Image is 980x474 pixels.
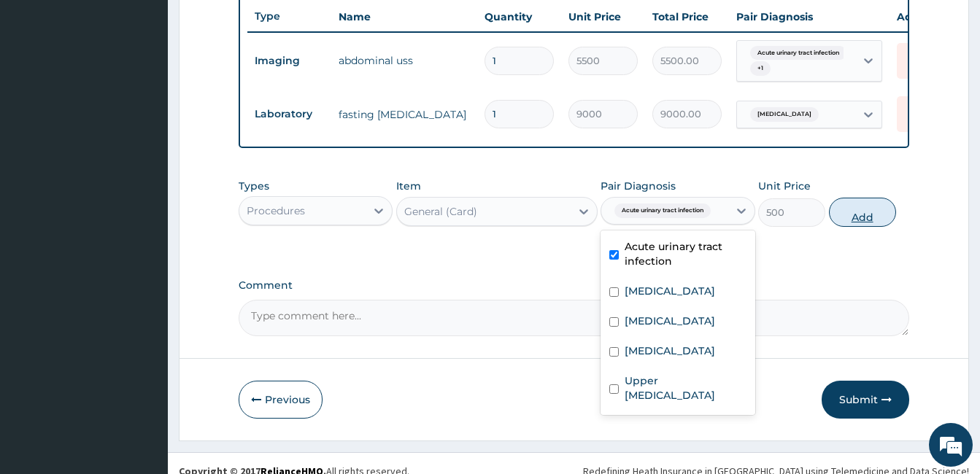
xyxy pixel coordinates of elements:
img: d_794563401_company_1708531726252_794563401 [27,73,59,109]
th: Quantity [477,2,561,31]
label: [MEDICAL_DATA] [625,314,715,328]
textarea: Type your message and hit 'Enter' [7,318,278,369]
span: We're online! [85,144,201,291]
div: Procedures [247,203,305,218]
td: Imaging [247,47,331,74]
span: Acute urinary tract infection [750,46,846,61]
label: Item [396,179,421,193]
td: abdominal uss [331,46,477,75]
label: Upper [MEDICAL_DATA] [625,373,746,403]
label: Acute urinary tract infection [625,239,746,268]
div: Chat with us now [76,82,245,101]
th: Total Price [645,2,729,31]
th: Unit Price [561,2,645,31]
label: Unit Price [758,179,811,193]
td: Laboratory [247,101,331,128]
td: fasting [MEDICAL_DATA] [331,100,477,129]
div: Minimize live chat window [239,7,274,42]
label: [MEDICAL_DATA] [625,343,715,358]
th: Name [331,2,477,31]
th: Pair Diagnosis [729,2,890,31]
label: [MEDICAL_DATA] [625,284,715,298]
label: Comment [239,279,909,292]
span: + 1 [750,61,771,76]
th: Type [247,3,331,30]
div: General (Card) [404,204,477,219]
th: Actions [890,2,962,31]
span: [MEDICAL_DATA] [750,107,819,122]
label: Types [239,180,269,193]
label: Pair Diagnosis [601,179,676,193]
button: Submit [822,381,909,419]
button: Add [829,198,896,227]
button: Previous [239,381,323,419]
span: Acute urinary tract infection [614,203,711,218]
